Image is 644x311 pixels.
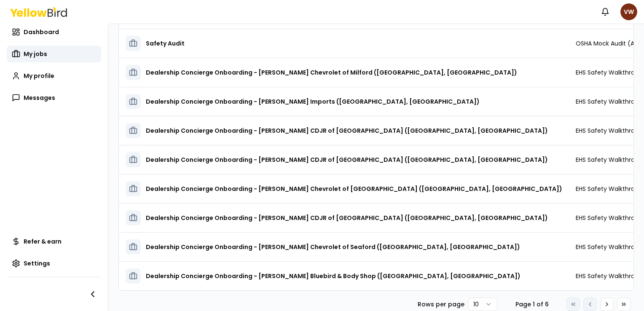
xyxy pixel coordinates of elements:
[7,233,101,250] a: Refer & earn
[7,67,101,84] a: My profile
[511,300,553,308] div: Page 1 of 6
[7,46,101,62] a: My jobs
[7,24,101,40] a: Dashboard
[24,50,47,58] span: My jobs
[24,28,59,36] span: Dashboard
[24,72,54,80] span: My profile
[418,300,464,308] p: Rows per page
[146,239,520,255] h3: Dealership Concierge Onboarding - [PERSON_NAME] Chevrolet of Seaford ([GEOGRAPHIC_DATA], [GEOGRAP...
[24,237,62,246] span: Refer & earn
[24,259,50,268] span: Settings
[620,3,637,20] span: VW
[146,36,185,51] h3: Safety Audit
[146,123,548,138] h3: Dealership Concierge Onboarding - [PERSON_NAME] CDJR of [GEOGRAPHIC_DATA] ([GEOGRAPHIC_DATA], [GE...
[7,255,101,272] a: Settings
[146,152,548,167] h3: Dealership Concierge Onboarding - [PERSON_NAME] CDJR of [GEOGRAPHIC_DATA] ([GEOGRAPHIC_DATA], [GE...
[146,65,517,80] h3: Dealership Concierge Onboarding - [PERSON_NAME] Chevrolet of Milford ([GEOGRAPHIC_DATA], [GEOGRAP...
[146,94,480,109] h3: Dealership Concierge Onboarding - [PERSON_NAME] Imports ([GEOGRAPHIC_DATA], [GEOGRAPHIC_DATA])
[7,89,101,106] a: Messages
[146,268,521,284] h3: Dealership Concierge Onboarding - [PERSON_NAME] Bluebird & Body Shop ([GEOGRAPHIC_DATA], [GEOGRAP...
[146,210,548,225] h3: Dealership Concierge Onboarding - [PERSON_NAME] CDJR of [GEOGRAPHIC_DATA] ([GEOGRAPHIC_DATA], [GE...
[146,181,562,196] h3: Dealership Concierge Onboarding - [PERSON_NAME] Chevrolet of [GEOGRAPHIC_DATA] ([GEOGRAPHIC_DATA]...
[24,94,55,102] span: Messages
